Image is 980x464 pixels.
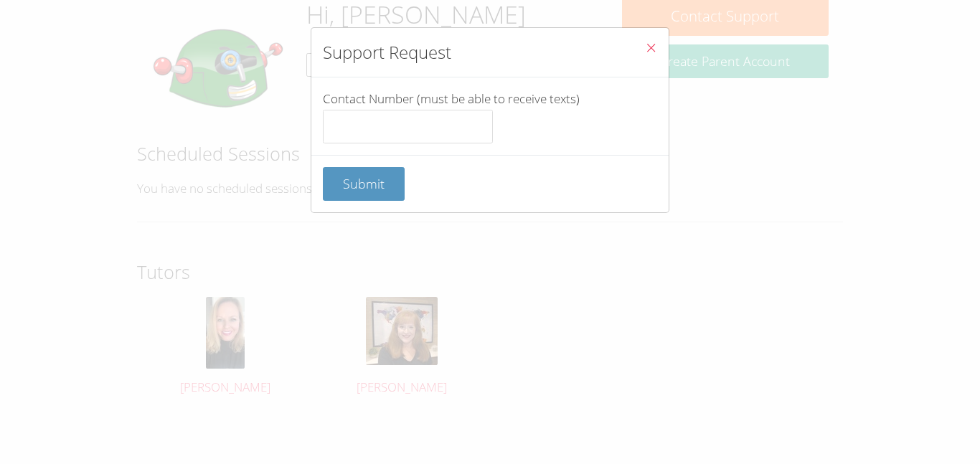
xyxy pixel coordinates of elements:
[323,90,657,143] label: Contact Number (must be able to receive texts)
[323,39,451,65] h2: Support Request
[343,175,385,192] span: Submit
[323,110,493,144] input: Contact Number (must be able to receive texts)
[633,28,669,72] button: Close
[323,167,405,201] button: Submit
